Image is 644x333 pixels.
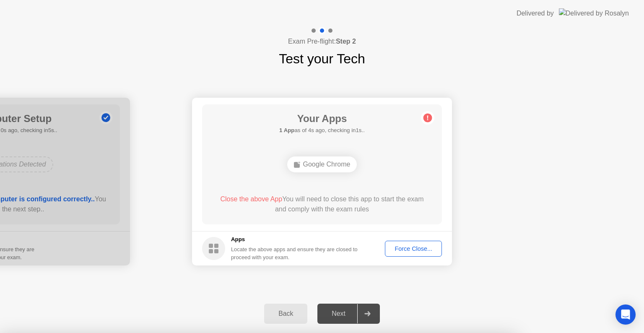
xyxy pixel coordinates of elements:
[615,304,636,325] div: Open Intercom Messenger
[279,126,365,135] h5: as of 4s ago, checking in1s..
[559,8,629,18] img: Delivered by Rosalyn
[388,245,439,252] div: Force Close...
[287,156,357,172] div: Google Chrome
[336,38,356,45] b: Step 2
[220,195,282,203] span: Close the above App
[231,245,358,261] div: Locate the above apps and ensure they are closed to proceed with your exam.
[231,235,358,244] h5: Apps
[279,49,365,69] h1: Test your Tech
[279,127,294,133] b: 1 App
[267,310,305,317] div: Back
[517,8,554,18] div: Delivered by
[288,36,356,47] h4: Exam Pre-flight:
[279,111,365,126] h1: Your Apps
[320,310,357,317] div: Next
[214,194,430,214] div: You will need to close this app to start the exam and comply with the exam rules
